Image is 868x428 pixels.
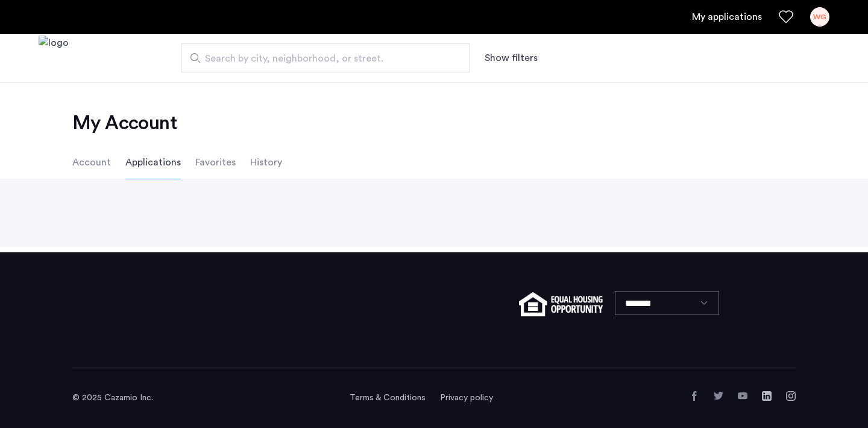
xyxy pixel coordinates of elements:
li: Applications [125,145,181,179]
a: Cazamio logo [39,36,69,81]
img: equal-housing.png [519,292,603,316]
span: © 2025 Cazamio Inc. [72,394,153,402]
a: YouTube [738,391,747,401]
img: logo [39,36,69,81]
input: Apartment Search [181,43,470,72]
li: Favorites [195,145,236,179]
li: Account [72,145,111,179]
a: Facebook [690,391,699,401]
a: Privacy policy [440,392,493,404]
select: Language select [615,291,719,315]
span: Search by city, neighborhood, or street. [205,51,436,66]
a: LinkedIn [762,391,772,401]
h2: My Account [72,111,796,135]
a: Terms and conditions [350,392,426,404]
div: WG [810,7,829,27]
li: History [250,145,282,179]
a: Favorites [779,10,793,24]
a: My application [692,10,762,24]
a: Twitter [714,391,723,401]
a: Instagram [786,391,796,401]
button: Show or hide filters [485,51,538,65]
